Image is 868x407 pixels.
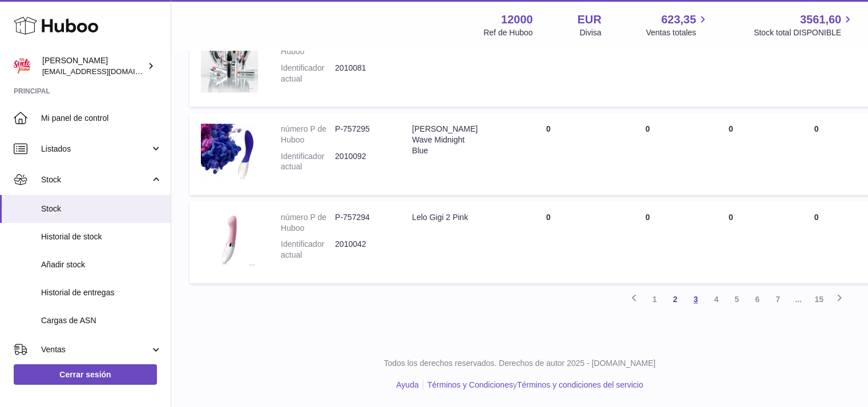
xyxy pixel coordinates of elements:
[754,27,854,38] span: Stock total DISPONIBLE
[14,58,31,75] img: mar@ensuelofirme.com
[661,12,696,27] span: 623,35
[646,27,709,38] span: Ventas totales
[335,151,389,173] dd: 2010092
[483,27,532,38] div: Ref de Huboo
[201,35,258,92] img: product image
[685,289,706,310] a: 3
[489,201,607,283] td: 0
[423,380,643,390] li: y
[41,174,150,185] span: Stock
[42,55,145,77] div: [PERSON_NAME]
[41,315,162,326] span: Cargas de ASN
[580,27,601,38] div: Divisa
[41,259,162,270] span: Añadir stock
[646,12,709,38] a: 623,35 Ventas totales
[754,12,854,38] a: 3561,60 Stock total DISPONIBLE
[809,289,829,310] a: 15
[788,289,809,310] span: ...
[747,289,768,310] a: 6
[41,231,162,242] span: Historial de stock
[14,364,157,385] a: Cerrar sesión
[644,289,665,310] a: 1
[726,289,747,310] a: 5
[412,124,478,156] div: [PERSON_NAME] Wave Midnight Blue
[281,212,335,234] dt: número P de Huboo
[396,380,418,389] a: Ayuda
[688,112,773,195] td: 0
[688,201,773,283] td: 0
[607,201,688,283] td: 0
[281,151,335,173] dt: Identificador actual
[427,380,513,389] a: Términos y Condiciones
[41,203,162,214] span: Stock
[607,112,688,195] td: 0
[41,144,150,154] span: Listados
[517,380,643,389] a: Términos y condiciones del servicio
[607,24,688,107] td: 0
[42,67,168,76] span: [EMAIL_ADDRESS][DOMAIN_NAME]
[768,289,788,310] a: 7
[281,124,335,145] dt: número P de Huboo
[578,12,601,27] strong: EUR
[773,201,859,283] td: 0
[665,289,685,310] a: 2
[412,212,478,223] div: Lelo Gigi 2 Pink
[800,12,841,27] span: 3561,60
[688,24,773,107] td: 0
[501,12,533,27] strong: 12000
[201,212,258,269] img: product image
[180,358,859,369] p: Todos los derechos reservados. Derechos de autor 2025 - [DOMAIN_NAME]
[335,63,389,84] dd: 2010081
[41,287,162,298] span: Historial de entregas
[335,239,389,261] dd: 2010042
[281,63,335,84] dt: Identificador actual
[41,113,162,124] span: Mi panel de control
[489,112,607,195] td: 0
[281,239,335,261] dt: Identificador actual
[706,289,726,310] a: 4
[201,124,258,181] img: product image
[773,24,859,107] td: 0
[335,124,389,145] dd: P-757295
[335,212,389,234] dd: P-757294
[489,24,607,107] td: 0
[773,112,859,195] td: 0
[41,344,150,355] span: Ventas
